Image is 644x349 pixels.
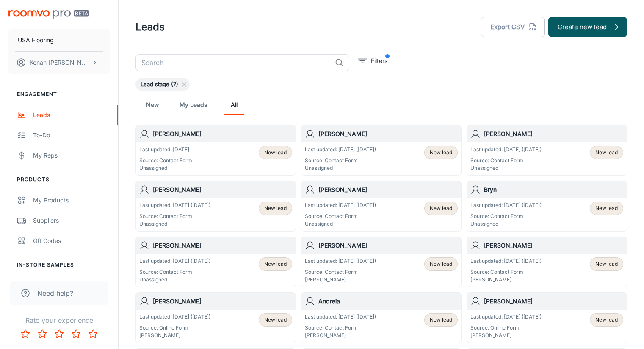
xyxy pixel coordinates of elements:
[470,276,542,284] p: [PERSON_NAME]
[135,80,183,89] span: Lead stage (7)
[305,220,376,228] p: Unassigned
[484,129,623,139] h6: [PERSON_NAME]
[470,213,542,220] p: Source: Contact Form
[305,268,376,276] p: Source: Contact Form
[305,257,376,265] p: Last updated: [DATE] ([DATE])
[318,297,458,306] h6: Andreia
[484,185,623,194] h6: Bryn
[139,220,210,228] p: Unassigned
[305,324,376,332] p: Source: Contact Form
[139,268,210,276] p: Source: Contact Form
[33,236,110,245] div: QR Codes
[467,125,627,176] a: [PERSON_NAME]Last updated: [DATE] ([DATE])Source: Contact FormUnassignedNew lead
[7,315,111,325] p: Rate your experience
[139,332,210,339] p: [PERSON_NAME]
[371,56,387,65] p: Filters
[135,54,332,71] input: Search
[139,276,210,284] p: Unassigned
[301,237,462,287] a: [PERSON_NAME]Last updated: [DATE] ([DATE])Source: Contact Form[PERSON_NAME]New lead
[139,146,192,153] p: Last updated: [DATE]
[595,316,618,324] span: New lead
[467,181,627,232] a: BrynLast updated: [DATE] ([DATE])Source: Contact FormUnassignedNew lead
[135,78,190,91] div: Lead stage (7)
[318,185,458,194] h6: [PERSON_NAME]
[264,204,287,212] span: New lead
[135,181,296,232] a: [PERSON_NAME]Last updated: [DATE] ([DATE])Source: Contact FormUnassignedNew lead
[135,292,296,343] a: [PERSON_NAME]Last updated: [DATE] ([DATE])Source: Online Form[PERSON_NAME]New lead
[264,260,287,268] span: New lead
[139,324,210,332] p: Source: Online Form
[356,54,390,68] button: filter
[37,288,73,298] span: Need help?
[484,241,623,250] h6: [PERSON_NAME]
[68,325,85,342] button: Rate 4 star
[135,125,296,176] a: [PERSON_NAME]Last updated: [DATE]Source: Contact FormUnassignedNew lead
[470,324,542,332] p: Source: Online Form
[33,216,110,225] div: Suppliers
[139,157,192,164] p: Source: Contact Form
[430,316,452,324] span: New lead
[470,313,542,321] p: Last updated: [DATE] ([DATE])
[305,276,376,284] p: [PERSON_NAME]
[305,313,376,321] p: Last updated: [DATE] ([DATE])
[470,220,542,228] p: Unassigned
[470,164,542,172] p: Unassigned
[484,297,623,306] h6: [PERSON_NAME]
[305,332,376,339] p: [PERSON_NAME]
[301,125,462,176] a: [PERSON_NAME]Last updated: [DATE] ([DATE])Source: Contact FormUnassignedNew lead
[264,316,287,324] span: New lead
[18,35,54,45] p: USA Flooring
[264,149,287,156] span: New lead
[430,149,452,156] span: New lead
[318,129,458,139] h6: [PERSON_NAME]
[470,332,542,339] p: [PERSON_NAME]
[34,325,51,342] button: Rate 2 star
[470,157,542,164] p: Source: Contact Form
[305,213,376,220] p: Source: Contact Form
[33,131,110,140] div: To-do
[139,213,210,220] p: Source: Contact Form
[153,297,292,306] h6: [PERSON_NAME]
[139,202,210,209] p: Last updated: [DATE] ([DATE])
[548,17,627,37] button: Create new lead
[85,325,102,342] button: Rate 5 star
[318,241,458,250] h6: [PERSON_NAME]
[595,204,618,212] span: New lead
[30,58,89,67] p: Kenan [PERSON_NAME]
[481,17,545,37] button: Export CSV
[33,151,110,160] div: My Reps
[467,292,627,343] a: [PERSON_NAME]Last updated: [DATE] ([DATE])Source: Online Form[PERSON_NAME]New lead
[301,181,462,232] a: [PERSON_NAME]Last updated: [DATE] ([DATE])Source: Contact FormUnassignedNew lead
[142,95,163,115] a: New
[8,52,110,74] button: Kenan [PERSON_NAME]
[305,202,376,209] p: Last updated: [DATE] ([DATE])
[595,260,618,268] span: New lead
[180,95,207,115] a: My Leads
[470,268,542,276] p: Source: Contact Form
[430,260,452,268] span: New lead
[153,185,292,194] h6: [PERSON_NAME]
[305,157,376,164] p: Source: Contact Form
[470,257,542,265] p: Last updated: [DATE] ([DATE])
[33,196,110,205] div: My Products
[430,204,452,212] span: New lead
[17,325,34,342] button: Rate 1 star
[8,10,89,19] img: Roomvo PRO Beta
[135,237,296,287] a: [PERSON_NAME]Last updated: [DATE] ([DATE])Source: Contact FormUnassignedNew lead
[51,325,68,342] button: Rate 3 star
[8,29,110,51] button: USA Flooring
[153,241,292,250] h6: [PERSON_NAME]
[301,292,462,343] a: AndreiaLast updated: [DATE] ([DATE])Source: Contact Form[PERSON_NAME]New lead
[33,110,110,120] div: Leads
[305,146,376,153] p: Last updated: [DATE] ([DATE])
[470,202,542,209] p: Last updated: [DATE] ([DATE])
[467,237,627,287] a: [PERSON_NAME]Last updated: [DATE] ([DATE])Source: Contact Form[PERSON_NAME]New lead
[139,313,210,321] p: Last updated: [DATE] ([DATE])
[305,164,376,172] p: Unassigned
[139,164,192,172] p: Unassigned
[470,146,542,153] p: Last updated: [DATE] ([DATE])
[224,95,244,115] a: All
[139,257,210,265] p: Last updated: [DATE] ([DATE])
[595,149,618,156] span: New lead
[153,129,292,139] h6: [PERSON_NAME]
